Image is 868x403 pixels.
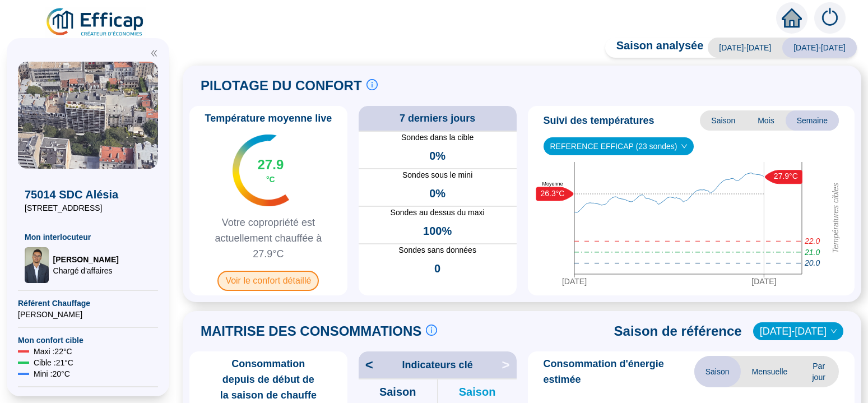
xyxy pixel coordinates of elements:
tspan: [DATE] [751,276,776,285]
tspan: 20.0 [804,258,820,267]
span: PILOTAGE DU CONFORT [201,77,362,95]
span: REFERENCE EFFICAP (23 sondes) [550,138,688,155]
span: 75014 SDC Alésia [25,187,151,202]
span: 0% [429,186,445,201]
img: Chargé d'affaires [25,247,49,283]
span: Consommation depuis de début de la saison de chauffe [194,356,343,403]
span: Sondes dans la cible [359,132,517,143]
span: home [782,8,802,28]
span: 0 [434,261,440,276]
span: Référent Chauffage [18,298,158,309]
span: Par jour [799,356,839,387]
span: 27.9 [258,156,284,174]
span: 7 derniers jours [400,110,475,126]
span: Semaine [786,110,839,131]
span: info-circle [426,325,437,336]
span: Votre copropriété est actuellement chauffée à 27.9°C [194,215,343,262]
span: Mensuelle [741,356,799,387]
img: indicateur températures [233,135,289,206]
span: Mon interlocuteur [25,231,151,243]
img: alerts [814,2,846,34]
span: Mois [746,110,786,131]
span: Maxi : 22 °C [34,346,72,357]
tspan: 22.0 [804,237,820,245]
text: Moyenne [542,180,563,186]
span: Mon confort cible [18,335,158,346]
img: efficap energie logo [45,7,146,38]
span: > [502,356,516,374]
tspan: Températures cibles [830,183,839,253]
span: Sondes sans données [359,244,517,256]
span: [PERSON_NAME] [53,254,119,265]
span: [STREET_ADDRESS] [25,202,151,214]
span: Voir le confort détaillé [217,271,319,291]
span: 0% [429,148,445,164]
span: Chargé d'affaires [53,265,119,276]
span: Sondes au dessus du maxi [359,207,517,219]
span: [DATE]-[DATE] [782,38,857,58]
span: [PERSON_NAME] [18,309,158,320]
span: down [830,328,837,335]
span: Sondes sous le mini [359,169,517,181]
span: Saison de référence [614,322,742,340]
span: double-left [150,49,158,57]
span: Saison [700,110,746,131]
span: Saison analysée [605,38,704,58]
span: info-circle [366,79,378,90]
span: 2023-2024 [760,323,837,340]
span: down [681,143,688,150]
span: Saison [694,356,741,387]
span: Température moyenne live [198,110,339,126]
text: 27.9°C [773,172,797,180]
text: 26.3°C [540,188,564,197]
span: 100% [423,223,452,239]
span: Cible : 21 °C [34,357,73,368]
span: Consommation d'énergie estimée [544,356,694,387]
span: Mini : 20 °C [34,368,70,379]
tspan: [DATE] [561,276,586,285]
span: Indicateurs clé [402,357,473,373]
span: [DATE]-[DATE] [708,38,782,58]
span: < [359,356,373,374]
span: Suivi des températures [544,113,655,128]
span: °C [266,174,275,185]
span: MAITRISE DES CONSOMMATIONS [201,322,421,340]
tspan: 21.0 [804,247,820,256]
